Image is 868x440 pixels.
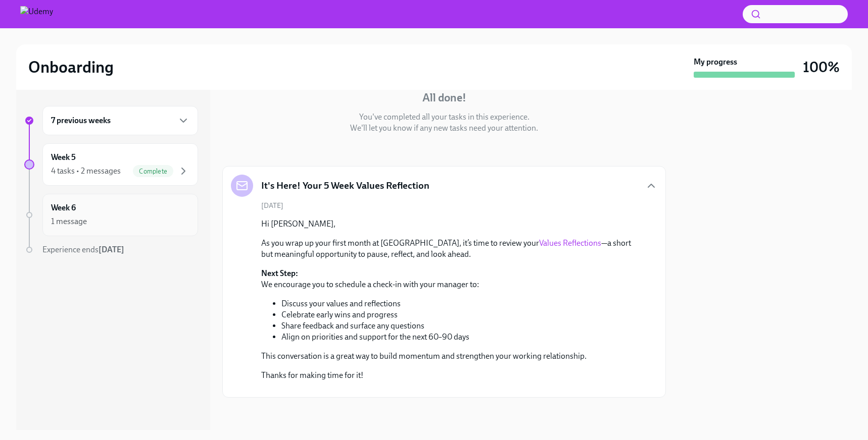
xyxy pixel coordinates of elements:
div: 1 message [51,216,87,227]
h3: 100% [803,58,840,76]
p: As you wrap up your first month at [GEOGRAPHIC_DATA], it’s time to review your —a short but meani... [261,238,641,260]
p: Hi [PERSON_NAME], [261,218,641,230]
li: Celebrate early wins and progress [281,309,641,320]
div: 4 tasks • 2 messages [51,166,121,177]
p: You've completed all your tasks in this experience. [359,112,529,123]
div: 7 previous weeks [42,106,198,135]
li: Align on priorities and support for the next 60–90 days [281,332,641,343]
h4: All done! [422,90,466,105]
h2: Onboarding [28,57,114,77]
h6: Week 5 [51,152,76,163]
li: Discuss your values and reflections [281,298,641,309]
p: This conversation is a great way to build momentum and strengthen your working relationship. [261,351,641,362]
p: We'll let you know if any new tasks need your attention. [350,123,538,134]
strong: My progress [694,57,737,68]
strong: [DATE] [99,245,124,254]
a: Week 61 message [24,194,198,236]
h5: It's Here! Your 5 Week Values Reflection [261,179,429,192]
span: [DATE] [261,201,283,210]
p: Thanks for making time for it! [261,370,641,381]
span: Experience ends [42,245,124,254]
strong: Next Step: [261,268,298,278]
span: Complete [133,168,173,175]
h6: 7 previous weeks [51,115,111,126]
a: Week 54 tasks • 2 messagesComplete [24,143,198,186]
img: Udemy [20,6,53,22]
p: We encourage you to schedule a check-in with your manager to: [261,268,641,290]
a: Values Reflections [539,238,601,248]
li: Share feedback and surface any questions [281,320,641,332]
h6: Week 6 [51,202,76,213]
